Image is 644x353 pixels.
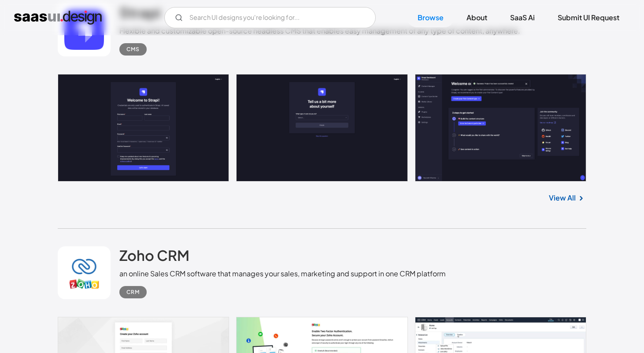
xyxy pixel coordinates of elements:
div: an online Sales CRM software that manages your sales, marketing and support in one CRM platform [119,268,446,279]
form: Email Form [164,7,376,28]
a: Browse [407,8,454,27]
a: SaaS Ai [500,8,545,27]
a: View All [549,193,576,203]
input: Search UI designs you're looking for... [164,7,376,28]
a: About [456,8,498,27]
h2: Zoho CRM [119,246,189,264]
a: home [14,11,102,25]
div: CRM [126,287,140,297]
div: CMS [126,44,140,55]
a: Zoho CRM [119,246,189,268]
a: Submit UI Request [547,8,630,27]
